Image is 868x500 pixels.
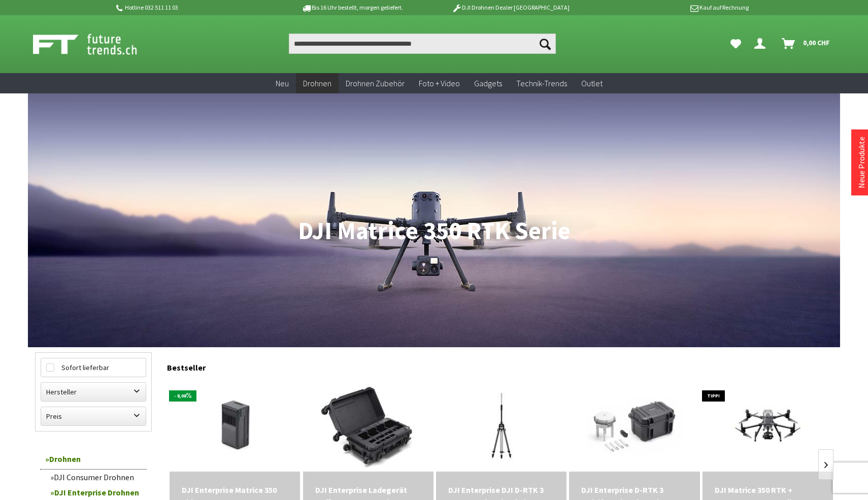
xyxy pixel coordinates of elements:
[856,137,866,188] a: Neue Produkte
[289,34,556,54] input: Produkt, Marke, Kategorie, EAN, Artikelnummer…
[303,78,331,88] span: Drohnen
[474,78,502,88] span: Gadgets
[114,2,273,14] p: Hotline 032 511 11 03
[45,485,147,500] a: DJI Enterprise Drohnen
[33,31,159,57] img: Shop Futuretrends - zur Startseite wechseln
[750,34,774,54] a: Dein Konto
[40,449,147,470] a: Drohnen
[276,78,289,88] span: Neu
[45,470,147,485] a: DJI Consumer Drohnen
[590,2,748,14] p: Kauf auf Rechnung
[269,73,296,94] a: Neu
[35,218,833,244] h1: DJI Matrice 350 RTK Serie
[296,73,339,94] a: Drohnen
[574,380,695,472] img: DJI Enterprise D-RTK 3 Multifunctional Station
[311,380,425,472] img: DJI Enterprise Ladegerät Koffer BS65 zu Matrice 350RTK
[803,35,830,51] span: 0,00 CHF
[346,78,405,88] span: Drohnen Zubehör
[41,383,146,401] label: Hersteller
[467,73,509,94] a: Gadgets
[778,34,835,54] a: Warenkorb
[441,380,562,472] img: DJI Enterprise DJI D-RTK 3 Survey Pole Tripod Kit
[703,385,833,467] img: DJI Matrice 350 RTK + Zenmuse H30T Bundle
[516,78,567,88] span: Technik-Trends
[419,78,460,88] span: Foto + Video
[412,73,467,94] a: Foto + Video
[273,2,431,14] p: Bis 16 Uhr bestellt, morgen geliefert.
[581,78,603,88] span: Outlet
[574,73,610,94] a: Outlet
[339,73,412,94] a: Drohnen Zubehör
[725,34,746,54] a: Meine Favoriten
[167,352,833,378] div: Bestseller
[509,73,574,94] a: Technik-Trends
[41,358,146,377] label: Sofort lieferbar
[431,2,590,14] p: DJI Drohnen Dealer [GEOGRAPHIC_DATA]
[41,407,146,425] label: Preis
[178,380,292,472] img: DJI Enterprise Matrice 350 Akku TB65
[535,34,556,54] button: Suchen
